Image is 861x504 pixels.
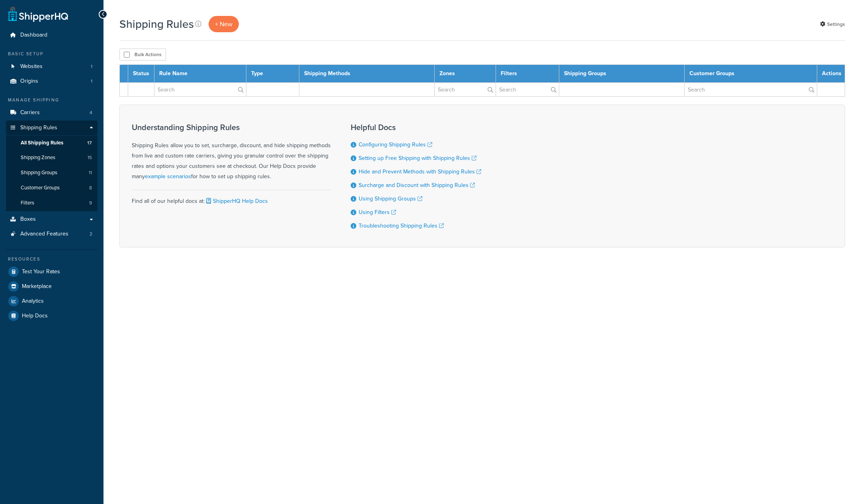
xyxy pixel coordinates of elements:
[820,19,845,30] a: Settings
[434,65,496,83] th: Zones
[6,97,98,103] div: Manage Shipping
[6,136,98,150] li: All Shipping Rules
[8,6,68,22] a: ShipperHQ Home
[6,59,98,74] a: Websites 1
[89,169,92,176] span: 11
[359,208,396,216] a: Using Filters
[20,125,57,131] span: Shipping Rules
[20,109,40,116] span: Carriers
[685,65,817,83] th: Customer Groups
[6,294,98,308] a: Analytics
[90,109,92,116] span: 4
[6,105,98,120] a: Carriers 4
[359,154,476,162] a: Setting up Free Shipping with Shipping Rules
[6,105,98,120] li: Carriers
[119,49,166,60] button: Bulk Actions
[21,200,34,206] span: Filters
[215,19,232,29] span: + New
[6,121,98,211] li: Shipping Rules
[6,59,98,74] li: Websites
[89,200,92,206] span: 9
[496,83,559,96] input: Search
[6,74,98,89] li: Origins
[22,269,60,275] span: Test Your Rates
[359,195,422,203] a: Using Shipping Groups
[132,190,331,206] div: Find all of our helpful docs at:
[359,140,432,149] a: Configuring Shipping Rules
[91,63,92,70] span: 1
[351,123,481,132] h3: Helpful Docs
[22,283,52,290] span: Marketplace
[22,313,48,319] span: Help Docs
[21,169,57,176] span: Shipping Groups
[6,181,98,195] li: Customer Groups
[87,140,92,146] span: 17
[145,172,191,181] a: example scenarios
[20,32,47,39] span: Dashboard
[6,121,98,135] a: Shipping Rules
[6,28,98,43] a: Dashboard
[20,216,36,223] span: Boxes
[299,65,434,83] th: Shipping Methods
[20,78,38,85] span: Origins
[119,16,194,32] h1: Shipping Rules
[6,309,98,323] a: Help Docs
[154,83,246,96] input: Search
[20,63,43,70] span: Websites
[6,74,98,89] a: Origins 1
[209,16,239,32] a: + New
[132,123,331,132] h3: Understanding Shipping Rules
[6,136,98,150] a: All Shipping Rules 17
[90,231,92,237] span: 2
[20,231,68,237] span: Advanced Features
[6,227,98,241] a: Advanced Features 2
[132,123,331,182] div: Shipping Rules allow you to set, surcharge, discount, and hide shipping methods from live and cus...
[359,222,444,230] a: Troubleshooting Shipping Rules
[6,227,98,241] li: Advanced Features
[21,154,55,161] span: Shipping Zones
[359,181,475,189] a: Surcharge and Discount with Shipping Rules
[496,65,559,83] th: Filters
[154,65,246,83] th: Rule Name
[685,83,817,96] input: Search
[6,165,98,180] a: Shipping Groups 11
[21,140,63,146] span: All Shipping Rules
[6,256,98,263] div: Resources
[559,65,685,83] th: Shipping Groups
[128,65,154,83] th: Status
[6,51,98,57] div: Basic Setup
[359,167,481,176] a: Hide and Prevent Methods with Shipping Rules
[435,83,496,96] input: Search
[6,150,98,165] a: Shipping Zones 15
[89,185,92,191] span: 8
[6,212,98,227] a: Boxes
[6,279,98,294] a: Marketplace
[817,65,845,83] th: Actions
[21,185,60,191] span: Customer Groups
[6,165,98,180] li: Shipping Groups
[6,196,98,210] a: Filters 9
[88,154,92,161] span: 15
[22,298,44,305] span: Analytics
[6,265,98,279] a: Test Your Rates
[91,78,92,85] span: 1
[6,196,98,210] li: Filters
[205,197,268,205] a: ShipperHQ Help Docs
[246,65,299,83] th: Type
[6,150,98,165] li: Shipping Zones
[6,181,98,195] a: Customer Groups 8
